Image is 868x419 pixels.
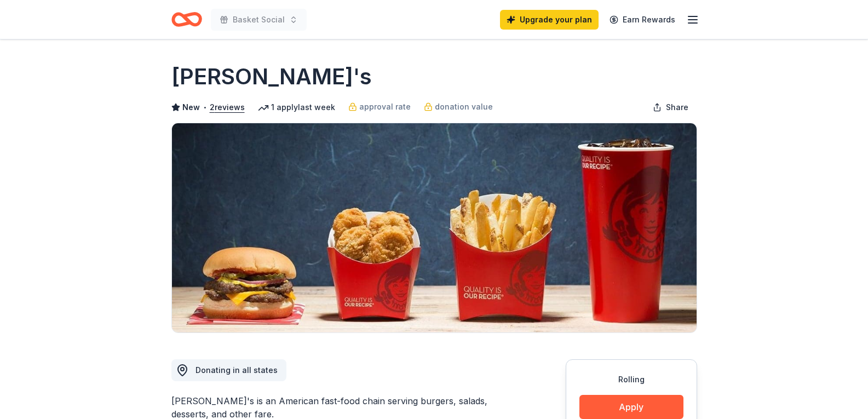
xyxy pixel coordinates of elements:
button: 2reviews [210,101,245,114]
button: Apply [579,395,683,419]
span: New [182,101,200,114]
div: 1 apply last week [258,101,335,114]
div: Rolling [579,373,683,386]
span: Share [666,101,688,114]
h1: [PERSON_NAME]'s [171,61,372,92]
button: Basket Social [211,9,307,31]
button: Share [644,96,697,118]
a: Upgrade your plan [500,10,599,30]
span: Basket Social [233,13,285,26]
a: Earn Rewards [603,10,682,30]
span: Donating in all states [196,365,278,375]
img: Image for Wendy's [172,123,697,332]
a: donation value [424,100,493,113]
span: donation value [435,100,493,113]
a: Home [171,7,202,32]
span: • [203,103,206,112]
span: approval rate [359,100,411,113]
a: approval rate [348,100,411,113]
